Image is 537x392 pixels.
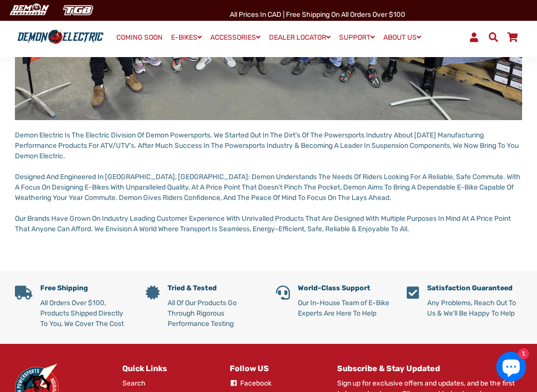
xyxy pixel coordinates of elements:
h5: Satisfaction Guaranteed [427,284,523,293]
h5: World-Class Support [298,284,392,293]
h4: Subscribe & Stay Updated [337,364,522,373]
img: Demon Electric logo [15,28,106,46]
a: Search [122,378,146,389]
p: Any Problems, Reach Out To Us & We'll Be Happy To Help [427,298,523,319]
a: E-BIKES [168,30,205,45]
span: All Prices in CAD | Free shipping on all orders over $100 [230,10,405,19]
p: Our In-House Team of E-Bike Experts Are Here To Help [298,298,392,319]
p: All Orders Over $100, Products Shipped Directly To You, We Cover The Cost [40,298,131,329]
a: COMING SOON [113,31,166,45]
h4: Follow US [230,364,322,373]
p: All Of Our Products Go Through Rigorous Performance Testing [168,298,262,329]
h5: Free Shipping [40,284,131,293]
h4: Quick Links [122,364,215,373]
a: Facebook [230,378,271,389]
a: SUPPORT [336,30,378,45]
a: ABOUT US [380,30,425,45]
a: DEALER LOCATOR [266,30,334,45]
h5: Tried & Tested [168,284,262,293]
p: Demon Electric Is The Electric Division Of Demon Powersports. We Started Out In The Dirt's Of The... [15,130,522,234]
img: Demon Electric [5,2,53,18]
a: ACCESSORIES [207,30,264,45]
inbox-online-store-chat: Shopify online store chat [493,352,529,384]
img: TGB Canada [58,2,98,18]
